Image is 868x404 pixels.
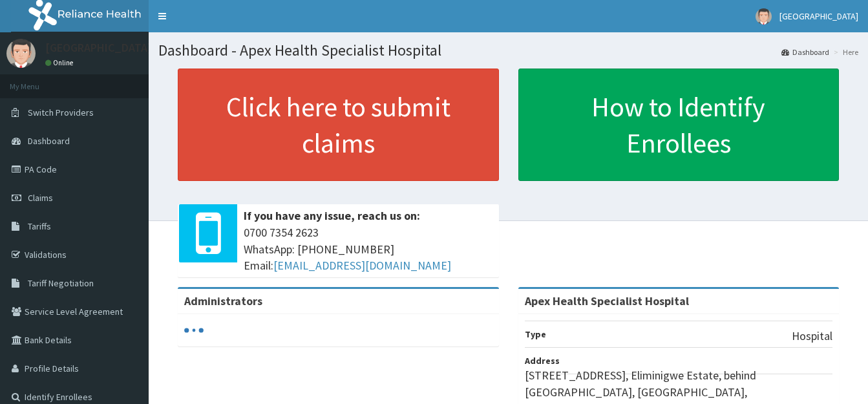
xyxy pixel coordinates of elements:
[244,224,492,274] span: 0700 7354 2623 WhatsApp: [PHONE_NUMBER] Email:
[184,321,204,340] svg: audio-loading
[45,42,152,54] p: [GEOGRAPHIC_DATA]
[518,69,840,181] a: How to Identify Enrollees
[244,208,420,223] b: If you have any issue, reach us on:
[756,8,772,25] img: User Image
[781,47,829,58] a: Dashboard
[6,39,36,68] img: User Image
[45,58,76,67] a: Online
[273,258,451,273] a: [EMAIL_ADDRESS][DOMAIN_NAME]
[831,47,858,58] li: Here
[28,220,51,232] span: Tariffs
[158,42,858,59] h1: Dashboard - Apex Health Specialist Hospital
[525,328,546,340] b: Type
[525,293,689,308] strong: Apex Health Specialist Hospital
[28,107,94,118] span: Switch Providers
[525,355,560,367] b: Address
[184,293,262,308] b: Administrators
[178,69,499,181] a: Click here to submit claims
[792,328,832,345] p: Hospital
[28,277,94,289] span: Tariff Negotiation
[28,135,70,147] span: Dashboard
[779,10,858,22] span: [GEOGRAPHIC_DATA]
[28,192,53,204] span: Claims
